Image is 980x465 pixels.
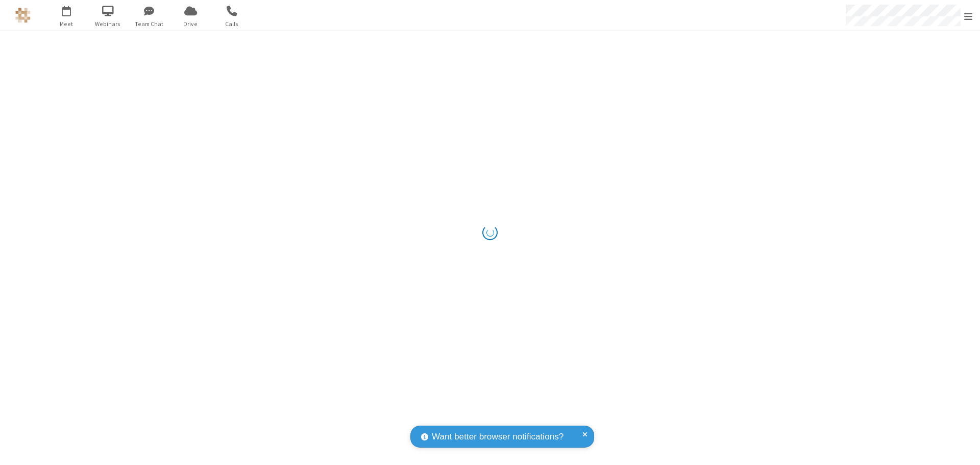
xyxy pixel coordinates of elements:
[171,19,210,29] span: Drive
[15,8,31,23] img: QA Selenium DO NOT DELETE OR CHANGE
[213,19,251,29] span: Calls
[47,19,86,29] span: Meet
[89,19,127,29] span: Webinars
[432,430,563,444] span: Want better browser notifications?
[130,19,168,29] span: Team Chat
